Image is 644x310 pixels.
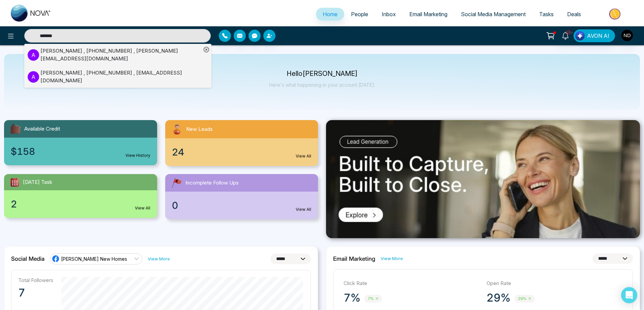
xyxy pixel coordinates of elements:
img: availableCredit.svg [9,123,22,135]
span: Social Media Management [461,11,526,18]
span: 7% [364,295,382,303]
span: Available Credit [24,125,60,133]
span: 24 [172,145,184,159]
img: . [326,120,640,238]
span: Incomplete Follow Ups [185,179,239,187]
span: $158 [11,144,35,159]
span: Inbox [382,11,396,18]
a: View More [381,255,403,262]
span: [PERSON_NAME] New Homes [61,256,127,262]
div: [PERSON_NAME] , [PHONE_NUMBER] , [PERSON_NAME][EMAIL_ADDRESS][DOMAIN_NAME] [40,47,201,62]
a: View All [296,153,311,159]
p: 7% [344,291,360,305]
a: Inbox [375,8,403,21]
p: A [28,71,39,83]
img: User Avatar [621,30,633,41]
span: New Leads [186,125,213,133]
a: View All [135,205,150,211]
p: A [28,49,39,61]
span: People [351,11,368,18]
a: New Leads24View All [161,120,322,166]
a: Deals [560,8,588,21]
p: Open Rate [487,280,623,287]
div: Open Intercom Messenger [621,287,637,303]
a: View More [148,256,170,262]
span: 0 [172,198,178,213]
span: Email Marketing [409,11,447,18]
span: 10+ [565,29,572,35]
button: AVON AI [574,29,615,42]
a: People [344,8,375,21]
a: Incomplete Follow Ups0View All [161,174,322,219]
div: [PERSON_NAME] , [PHONE_NUMBER] , [EMAIL_ADDRESS][DOMAIN_NAME] [40,69,201,84]
p: 7 [18,286,53,300]
p: Hello [PERSON_NAME] [269,71,375,77]
a: View All [296,206,311,213]
img: newLeads.svg [171,123,183,136]
span: 29% [515,295,535,303]
span: Tasks [539,11,554,18]
a: Tasks [532,8,560,21]
a: Email Marketing [403,8,454,21]
img: Lead Flow [575,31,585,40]
a: 10+ [557,29,574,41]
img: Market-place.gif [591,6,640,22]
p: Here's what happening in your account [DATE]. [269,82,375,88]
p: 29% [487,291,510,305]
a: Home [316,8,344,21]
img: Nova CRM Logo [11,5,51,22]
p: Click Rate [344,280,480,287]
span: AVON AI [587,32,609,40]
span: Deals [567,11,581,18]
p: Total Followers [18,277,53,283]
a: Social Media Management [454,8,532,21]
h2: Social Media [11,255,45,262]
h2: Email Marketing [333,255,375,262]
span: 2 [11,197,17,211]
a: View History [125,152,150,159]
img: todayTask.svg [9,177,20,188]
span: [DATE] Task [23,178,52,186]
span: Home [323,11,338,18]
img: followUps.svg [171,177,183,189]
